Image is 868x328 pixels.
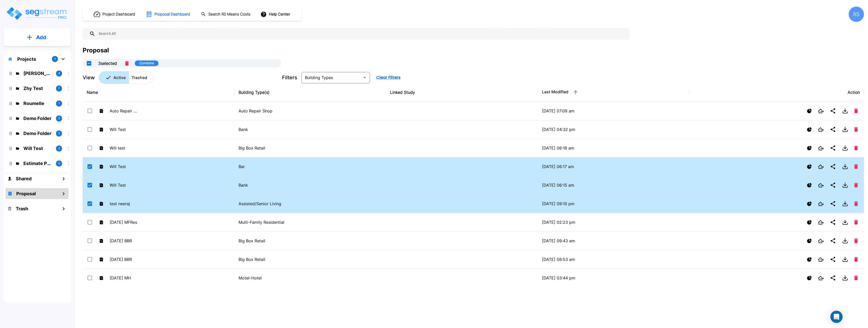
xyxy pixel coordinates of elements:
div: Proposal [83,46,109,55]
button: Delete [852,218,860,227]
button: Open New Tab [816,237,826,245]
button: Share [828,254,838,264]
p: Big Box Retail [239,256,382,262]
p: Will Test [23,145,52,152]
button: Delete [852,125,860,134]
button: Open New Tab [816,218,826,227]
p: [DATE] 06:17 am [542,163,686,170]
button: Open New Tab [816,125,826,134]
p: [DATE] 06:15 am [542,182,686,188]
div: Open Intercom Messenger [830,311,843,323]
button: Show Proposal Tiers [805,236,814,245]
button: Delete [852,199,860,208]
button: Download [840,254,850,264]
button: Delete [852,274,860,282]
p: 3 selected [98,60,117,66]
button: Download [840,273,850,283]
button: Open New Tab [816,255,826,264]
button: Share [828,273,838,283]
button: Download Combined Proposals [135,61,158,66]
p: [DATE] 08:53 am [542,256,686,262]
div: Name [87,89,230,95]
p: 7 [54,57,56,61]
button: Active [99,71,129,84]
button: Open New Tab [816,181,826,189]
button: UnSelectAll [84,58,94,68]
button: Open New Tab [816,200,826,208]
img: Logo [6,6,68,21]
button: Download [840,217,850,227]
p: 2 [58,146,60,151]
h1: Trash [16,205,28,212]
p: Bank [239,182,382,188]
p: Multi-Family Residential [239,219,382,225]
h1: Proposal [16,190,36,197]
button: Download [840,143,850,153]
button: Project Dashboard [92,9,138,20]
p: Projects [17,56,36,63]
button: Search RS Means Costs [199,9,253,19]
p: Emmanuel QA [23,70,52,77]
button: Trashed [128,71,154,84]
div: Platform [99,71,154,84]
p: Demo Folder [23,115,52,122]
p: test neeraj [110,201,138,207]
p: Will Test [110,126,138,132]
button: Delete [852,255,860,264]
button: Open New Tab [816,162,826,171]
p: Big Box Retail [239,145,382,151]
button: Share [828,217,838,227]
h1: Project Dashboard [102,11,135,17]
p: Zhy Test [23,85,52,92]
p: Bank [239,126,382,132]
button: Help Center [259,9,292,19]
th: Action [689,83,864,102]
p: [DATE] 07:09 am [542,108,686,114]
button: Share [828,106,838,116]
input: Building Types [303,74,360,81]
p: Filters [282,74,297,81]
p: Will test [110,145,138,151]
p: 0 [58,161,60,166]
h1: Shared [16,175,32,182]
button: Clear Filters [374,72,403,83]
button: Download [840,161,850,172]
button: Download [840,106,850,116]
p: Will Test [110,182,138,188]
button: Share [828,124,838,135]
th: Last Modified [538,83,690,102]
p: Estimate Property [23,160,52,167]
button: Share [828,180,838,190]
p: Add [36,34,46,41]
p: [DATE] 04:32 pm [542,126,686,132]
button: Open New Tab [816,107,826,115]
button: Show Proposal Tiers [805,199,814,208]
button: Share [828,161,838,172]
p: Big Box Retail [239,238,382,244]
p: Motel-Hotel [239,275,382,281]
button: Delete [852,162,860,171]
button: Show Proposal Tiers [805,255,814,264]
p: Auto Repair Shop [239,108,382,114]
button: Proposal Dashboard [144,9,193,20]
button: Delete [852,181,860,189]
button: Download [840,180,850,190]
p: Auto Repair - 10/06 [110,108,138,114]
p: Assisted/Senior Living [239,201,382,207]
button: Share [828,143,838,153]
button: Share [828,199,838,209]
button: Open [361,74,368,81]
button: Delete [852,236,860,245]
button: Download [840,236,850,246]
button: Show Proposal Tiers [805,107,814,115]
p: Active [113,74,126,81]
button: Delete [852,144,860,152]
p: 2 [58,116,60,121]
button: Download [840,124,850,135]
p: Bar [239,163,382,170]
p: [DATE] 02:23 pm [542,219,686,225]
p: [DATE] MH [110,275,138,281]
p: [DATE] BBR [110,238,138,244]
p: [DATE] 03:44 pm [542,275,686,281]
h1: Search RS Means Costs [208,11,251,17]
